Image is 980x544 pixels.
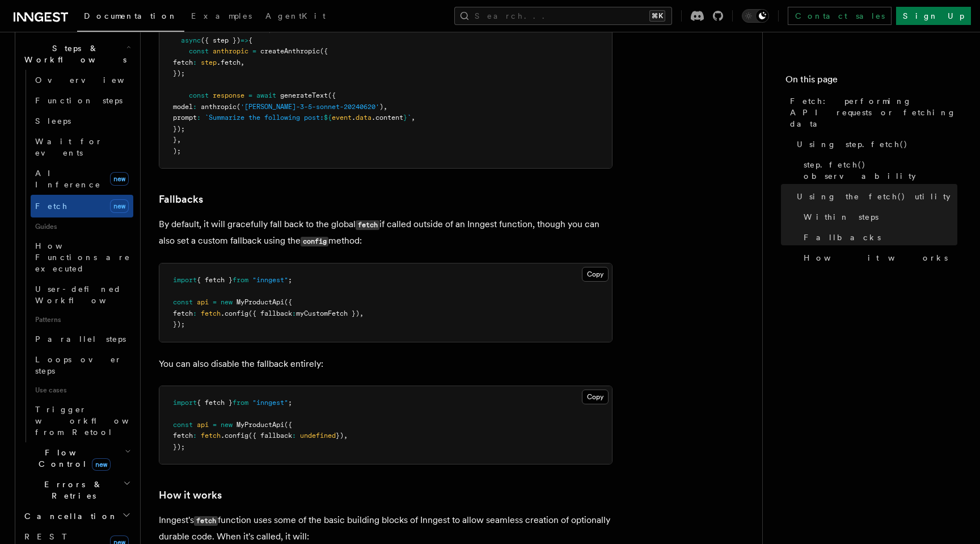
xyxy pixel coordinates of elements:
span: : [193,103,197,111]
span: data [356,114,371,122]
span: : [193,58,197,66]
span: Within steps [804,211,878,223]
span: import [173,399,197,407]
span: : [193,432,197,440]
span: How it works [804,252,948,263]
span: Use cases [31,381,133,399]
span: '[PERSON_NAME]-3-5-sonnet-20240620' [240,103,379,111]
span: anthropic [213,47,248,55]
span: async [181,36,201,44]
button: Errors & Retries [20,474,133,506]
a: Documentation [77,3,184,32]
span: ({ [328,91,336,99]
span: Examples [191,11,252,20]
span: User-defined Workflows [35,284,137,305]
span: fetch [201,432,221,440]
span: .fetch [217,58,240,66]
span: => [240,36,248,44]
span: fetch [173,432,193,440]
a: Fallbacks [799,227,957,248]
span: . [352,114,356,122]
span: undefined [300,432,336,440]
span: ; [288,276,292,284]
span: Steps & Workflows [20,43,126,65]
a: How it works [799,248,957,268]
span: Patterns [31,311,133,329]
span: = [213,421,217,429]
span: Errors & Retries [20,479,123,501]
span: ${ [324,114,332,122]
span: api [197,421,209,429]
span: new [221,298,233,306]
span: , [344,432,348,440]
span: "inngest" [252,399,288,407]
span: ); [173,147,181,155]
span: Flow Control [20,447,125,470]
span: new [110,172,129,186]
span: }); [173,443,185,451]
span: generateText [280,91,328,99]
span: = [248,91,252,99]
a: Sign Up [896,7,971,25]
a: Examples [184,3,259,31]
span: ({ [284,421,292,429]
span: AgentKit [265,11,326,20]
a: Fetch: performing API requests or fetching data [785,91,957,134]
a: Fetchnew [31,195,133,217]
span: MyProductApi [236,421,284,429]
a: Using step.fetch() [792,134,957,154]
span: { fetch } [197,276,233,284]
span: { [248,36,252,44]
a: AI Inferencenew [31,163,133,195]
span: from [233,276,248,284]
span: Documentation [84,11,178,20]
span: fetch [173,58,193,66]
span: }); [173,320,185,328]
span: const [189,47,209,55]
a: How it works [159,487,222,503]
a: Function steps [31,90,133,111]
span: : [292,432,296,440]
span: Fetch: performing API requests or fetching data [790,95,957,129]
span: from [233,399,248,407]
span: Guides [31,217,133,236]
kbd: ⌘K [649,10,665,22]
span: myCustomFetch }) [296,309,360,317]
span: , [411,114,415,122]
span: Fetch [35,202,68,211]
a: How Functions are executed [31,236,133,279]
span: Wait for events [35,137,103,157]
span: Loops over steps [35,355,122,375]
code: fetch [194,516,218,526]
a: Fallbacks [159,191,203,207]
span: event [332,114,352,122]
span: ({ step }) [201,36,240,44]
span: await [256,91,276,99]
a: Sleeps [31,111,133,131]
a: Parallel steps [31,329,133,349]
span: { fetch } [197,399,233,407]
span: Trigger workflows from Retool [35,405,160,437]
code: fetch [356,220,379,230]
span: const [173,298,193,306]
span: Using step.fetch() [797,139,908,150]
a: Overview [31,70,133,90]
span: , [360,309,364,317]
span: AI Inference [35,169,101,189]
a: Within steps [799,207,957,227]
span: anthropic [201,103,236,111]
span: "inngest" [252,276,288,284]
span: step [201,58,217,66]
span: ) [379,103,383,111]
span: , [240,58,244,66]
div: Steps & Workflows [20,70,133,442]
span: step.fetch() observability [804,159,957,182]
button: Flow Controlnew [20,442,133,474]
span: } [173,136,177,144]
span: fetch [201,309,221,317]
p: By default, it will gracefully fall back to the global if called outside of an Inngest function, ... [159,216,612,249]
span: How Functions are executed [35,241,130,273]
span: Fallbacks [804,232,881,243]
span: const [173,421,193,429]
span: fetch [173,309,193,317]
